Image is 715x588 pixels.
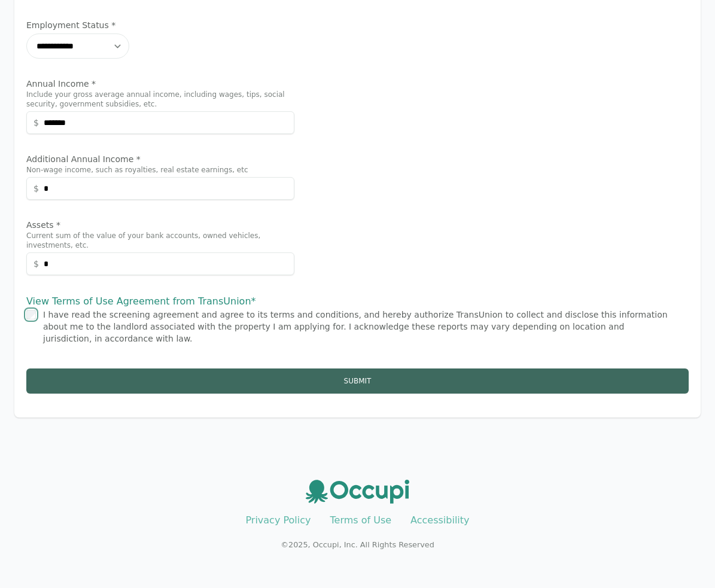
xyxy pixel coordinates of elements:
a: View Terms of Use Agreement from TransUnion* [26,295,256,307]
label: Annual Income * [26,78,294,90]
small: © 2025 , Occupi, Inc. All Rights Reserved [281,540,434,549]
label: Additional Annual Income * [26,153,294,165]
button: Submit [26,368,689,394]
label: Employment Status * [26,19,294,31]
p: Include your gross average annual income, including wages, tips, social security, government subs... [26,90,294,109]
p: Current sum of the value of your bank accounts, owned vehicles, investments, etc. [26,231,294,250]
a: Terms of Use [330,514,391,526]
p: Non-wage income, such as royalties, real estate earnings, etc [26,165,294,175]
a: Accessibility [410,514,469,526]
label: I have read the screening agreement and agree to its terms and conditions, and hereby authorize T... [43,310,668,343]
label: Assets * [26,219,294,231]
a: Privacy Policy [245,514,311,526]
